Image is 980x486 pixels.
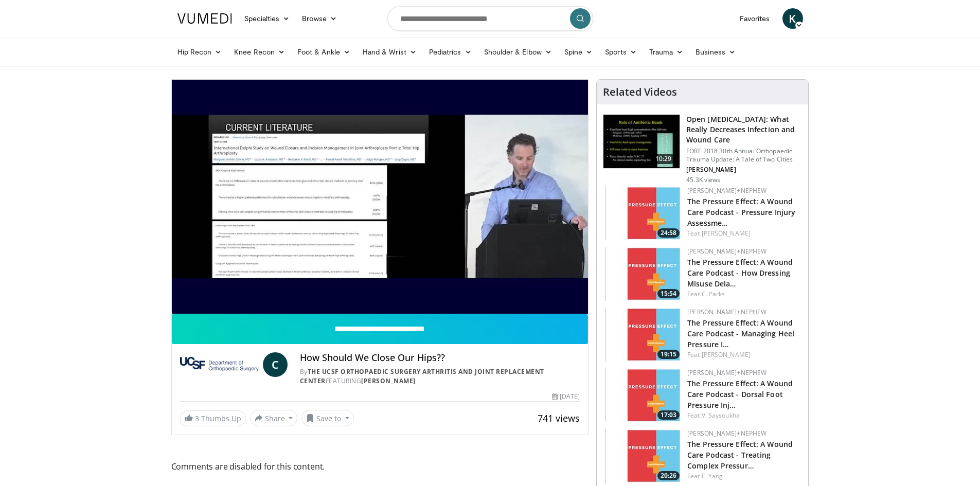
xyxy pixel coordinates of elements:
img: d68379d8-97de-484f-9076-f39c80eee8eb.150x105_q85_crop-smart_upscale.jpg [605,368,682,422]
button: Save to [301,410,354,426]
h3: Open [MEDICAL_DATA]: What Really Decreases Infection and Wound Care [686,114,802,145]
div: Feat. [687,472,800,481]
a: C. Parks [702,290,725,298]
a: The Pressure Effect: A Wound Care Podcast - Dorsal Foot Pressure Inj… [687,379,793,410]
a: V. Saysoukha [702,411,740,420]
img: 60a7b2e5-50df-40c4-868a-521487974819.150x105_q85_crop-smart_upscale.jpg [605,308,682,362]
img: 61e02083-5525-4adc-9284-c4ef5d0bd3c4.150x105_q85_crop-smart_upscale.jpg [605,247,682,301]
a: [PERSON_NAME]+Nephew [687,186,767,195]
a: 24:58 [605,186,682,240]
a: [PERSON_NAME]+Nephew [687,368,767,377]
div: Feat. [687,229,800,238]
span: 10:29 [651,154,676,164]
span: 17:03 [657,410,680,420]
span: 3 [195,413,199,423]
img: VuMedi Logo [177,13,232,24]
a: Browse [296,8,343,29]
a: K [782,8,803,29]
p: FORE 2018 30th Annual Orthopaedic Trauma Update: A Tale of Two Cities [686,147,802,164]
button: Share [250,410,298,426]
a: Sports [599,42,643,62]
a: The Pressure Effect: A Wound Care Podcast - Managing Heel Pressure I… [687,318,794,349]
a: Pediatrics [423,42,478,62]
a: Shoulder & Elbow [478,42,558,62]
div: Feat. [687,290,800,299]
span: 15:54 [657,289,680,298]
a: 19:15 [605,308,682,362]
div: Feat. [687,350,800,359]
a: 17:03 [605,368,682,422]
span: 24:58 [657,228,680,238]
a: [PERSON_NAME] [361,376,416,385]
a: Hip Recon [171,42,228,62]
img: The UCSF Orthopaedic Surgery Arthritis and Joint Replacement Center [180,352,259,377]
img: 5dccabbb-5219-43eb-ba82-333b4a767645.150x105_q85_crop-smart_upscale.jpg [605,429,682,483]
a: [PERSON_NAME]+Nephew [687,247,767,256]
a: 15:54 [605,247,682,301]
input: Search topics, interventions [387,6,593,31]
a: Specialties [238,8,296,29]
span: Comments are disabled for this content. [171,460,589,473]
a: [PERSON_NAME] [702,229,751,238]
img: 2a658e12-bd38-46e9-9f21-8239cc81ed40.150x105_q85_crop-smart_upscale.jpg [605,186,682,240]
a: [PERSON_NAME]+Nephew [687,429,767,438]
a: The Pressure Effect: A Wound Care Podcast - Pressure Injury Assessme… [687,196,795,228]
a: 10:29 Open [MEDICAL_DATA]: What Really Decreases Infection and Wound Care FORE 2018 30th Annual O... [603,114,802,184]
a: [PERSON_NAME]+Nephew [687,308,767,316]
div: [DATE] [552,392,580,401]
a: 20:26 [605,429,682,483]
p: 45.3K views [686,176,720,184]
span: 20:26 [657,471,680,480]
a: Hand & Wrist [357,42,423,62]
p: [PERSON_NAME] [686,166,802,174]
a: The UCSF Orthopaedic Surgery Arthritis and Joint Replacement Center [300,367,544,385]
a: C [263,352,288,377]
a: Trauma [643,42,690,62]
h4: Related Videos [603,86,677,98]
span: 19:15 [657,350,680,359]
a: Spine [558,42,599,62]
div: Feat. [687,411,800,420]
h4: How Should We Close Our Hips?? [300,352,580,364]
a: 3 Thumbs Up [180,410,246,426]
video-js: Video Player [172,80,589,314]
a: Foot & Ankle [291,42,357,62]
a: [PERSON_NAME] [702,350,751,359]
span: 741 views [538,412,580,424]
a: Business [689,42,742,62]
img: ded7be61-cdd8-40fc-98a3-de551fea390e.150x105_q85_crop-smart_upscale.jpg [603,115,680,168]
a: Knee Recon [228,42,291,62]
div: By FEATURING [300,367,580,386]
a: Favorites [734,8,776,29]
a: The Pressure Effect: A Wound Care Podcast - How Dressing Misuse Dela… [687,257,793,289]
a: The Pressure Effect: A Wound Care Podcast - Treating Complex Pressur… [687,439,793,471]
a: E. Yang [702,472,723,480]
